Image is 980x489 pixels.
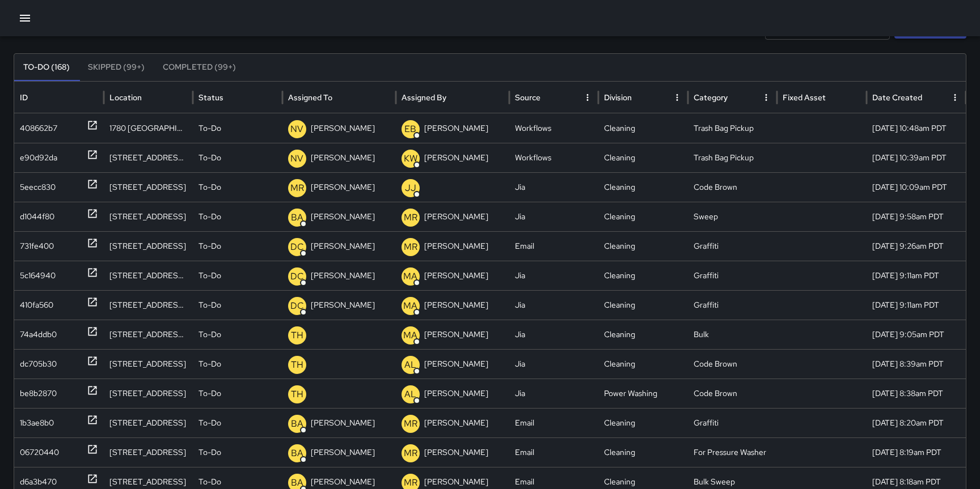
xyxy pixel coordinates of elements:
div: Cleaning [598,143,688,172]
div: 410fa560 [20,291,53,320]
p: [PERSON_NAME] [424,202,488,231]
div: Jia [509,202,599,231]
div: 06720440 [20,438,59,467]
div: 10/1/2025, 10:39am PDT [867,143,966,172]
p: To-Do [198,350,221,379]
div: 5eecc830 [20,173,56,202]
div: Jia [509,379,599,408]
button: Category column menu [758,90,774,105]
div: Workflows [509,113,599,143]
div: 10/1/2025, 8:39am PDT [867,349,966,379]
div: Cleaning [598,261,688,290]
div: Graffiti [688,231,778,261]
p: [PERSON_NAME] [424,232,488,261]
div: Assigned By [402,92,446,103]
p: [PERSON_NAME] [311,232,375,261]
p: [PERSON_NAME] [311,291,375,320]
div: 10/1/2025, 9:11am PDT [867,261,966,290]
p: [PERSON_NAME] [424,114,488,143]
p: BA [291,417,303,431]
p: To-Do [198,291,221,320]
p: To-Do [198,202,221,231]
div: Date Created [872,92,922,103]
div: 226 11th Street [104,231,193,261]
div: 1b3ae8b0 [20,409,54,437]
button: Skipped (99+) [79,54,154,81]
p: [PERSON_NAME] [311,202,375,231]
div: 360 6th Street [104,408,193,437]
div: Trash Bag Pickup [688,113,778,143]
p: MR [290,181,304,195]
div: ID [20,92,28,103]
div: be8b2870 [20,379,57,408]
button: Completed (99+) [154,54,245,81]
div: Trash Bag Pickup [688,143,778,172]
div: Cleaning [598,202,688,231]
button: Date Created column menu [947,90,963,105]
div: Code Brown [688,349,778,379]
p: [PERSON_NAME] [311,261,375,290]
p: BA [291,447,303,460]
div: 74a4ddb0 [20,320,57,349]
p: DC [290,240,304,254]
p: [PERSON_NAME] [311,173,375,202]
p: TH [291,388,303,401]
p: MR [404,447,417,460]
div: 10/1/2025, 9:26am PDT [867,231,966,261]
div: 1000 Brannan Street [104,261,193,290]
div: Power Washing [598,379,688,408]
p: [PERSON_NAME] [424,379,488,408]
div: d1044f80 [20,202,54,231]
div: Category [694,92,728,103]
p: AL [404,388,416,401]
p: [PERSON_NAME] [311,114,375,143]
div: Jia [509,320,599,349]
div: Graffiti [688,408,778,437]
button: To-Do (168) [14,54,79,81]
div: Graffiti [688,290,778,320]
div: Jia [509,349,599,379]
p: To-Do [198,438,221,467]
p: To-Do [198,409,221,437]
p: MA [403,299,417,313]
div: 1070 Howard Street [104,143,193,172]
div: Cleaning [598,320,688,349]
div: Workflows [509,143,599,172]
div: dc705b30 [20,350,57,379]
div: Status [198,92,223,103]
p: [PERSON_NAME] [424,350,488,379]
div: 1150 Folsom Street [104,349,193,379]
p: [PERSON_NAME] [311,409,375,437]
div: Division [604,92,632,103]
div: Graffiti [688,261,778,290]
div: For Pressure Washer [688,437,778,467]
p: BA [291,211,303,224]
p: MA [403,270,417,283]
div: 1780 Folsom Street [104,113,193,143]
p: DC [290,270,304,283]
div: Code Brown [688,379,778,408]
div: Cleaning [598,231,688,261]
div: Fixed Asset [783,92,826,103]
div: 10/1/2025, 10:48am PDT [867,113,966,143]
p: [PERSON_NAME] [424,320,488,349]
div: 5c164940 [20,261,56,290]
p: To-Do [198,320,221,349]
div: Email [509,408,599,437]
div: Jia [509,261,599,290]
div: 10/1/2025, 8:38am PDT [867,379,966,408]
div: Location [109,92,142,103]
p: To-Do [198,173,221,202]
p: [PERSON_NAME] [424,291,488,320]
div: 47 Columbia Square Street [104,202,193,231]
div: 10/1/2025, 9:05am PDT [867,320,966,349]
div: Source [515,92,540,103]
div: 10/1/2025, 10:09am PDT [867,172,966,202]
div: Jia [509,290,599,320]
p: MA [403,329,417,342]
p: TH [291,358,303,372]
p: MR [404,211,417,224]
div: 10/1/2025, 8:20am PDT [867,408,966,437]
div: Jia [509,172,599,202]
p: To-Do [198,143,221,172]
